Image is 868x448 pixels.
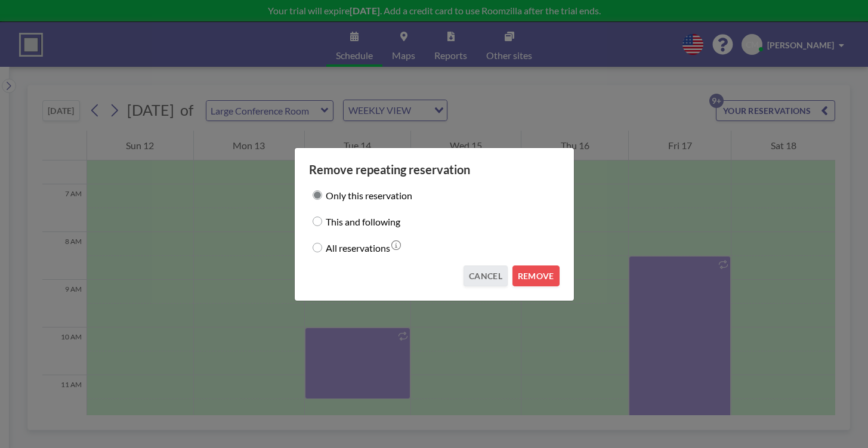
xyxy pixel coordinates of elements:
[326,187,412,203] label: Only this reservation
[512,265,560,286] button: REMOVE
[309,162,560,177] h3: Remove repeating reservation
[326,239,390,256] label: All reservations
[464,265,508,286] button: CANCEL
[326,213,400,230] label: This and following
